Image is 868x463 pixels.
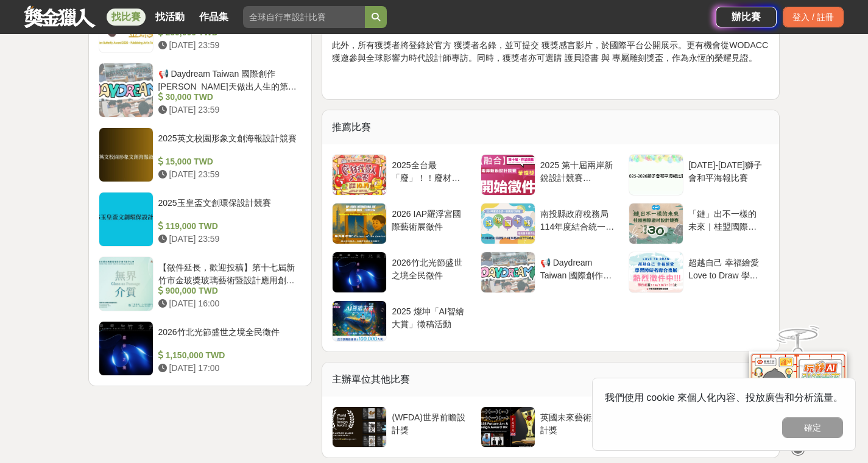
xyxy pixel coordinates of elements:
div: 2025全台最「廢」！！廢材機器人大賽 [392,159,468,182]
a: 📢 Daydream Taiwan 國際創作[PERSON_NAME]天做出人生的第一款遊戲吧！ [481,252,621,293]
div: 30,000 TWD [158,91,297,104]
div: (WFDA)世界前瞻設計獎 [392,411,468,434]
div: 2025 燦坤「AI智繪大賞」徵稿活動 [392,305,468,328]
div: [DATE] 23:59 [158,233,297,246]
a: 英國未來藝術與設計獎 [481,406,621,448]
div: 15,000 TWD [158,155,297,168]
a: 找活動 [150,9,189,26]
img: d2146d9a-e6f6-4337-9592-8cefde37ba6b.png [749,349,847,430]
a: 2026 IAP羅浮宮國際藝術展徵件 [332,203,473,244]
a: 找比賽 [107,9,146,26]
a: 【徵件延長，歡迎投稿】第十七屆新竹市金玻獎玻璃藝術暨設計應用創作比賽 900,000 TWD [DATE] 16:00 [99,256,302,311]
a: 2026竹北光節盛世之境全民徵件 [332,252,473,293]
a: 辦比賽 [716,7,777,27]
a: 2025英文校園形象文創海報設計競賽 15,000 TWD [DATE] 23:59 [99,127,302,182]
a: 2026竹北光節盛世之境全民徵件 1,150,000 TWD [DATE] 17:00 [99,321,302,376]
div: [DATE] 23:59 [158,39,297,52]
div: 【徵件延長，歡迎投稿】第十七屆新竹市金玻獎玻璃藝術暨設計應用創作比賽 [158,261,297,285]
a: 2025 燦坤「AI智繪大賞」徵稿活動 [332,300,473,342]
div: [DATE]-[DATE]獅子會和平海報比賽 [688,159,764,182]
div: 📢 Daydream Taiwan 國際創作[PERSON_NAME]天做出人生的第一款遊戲吧！ [158,68,297,91]
a: 2025 第十屆兩岸新銳設計競賽 [PERSON_NAME]獎 [481,154,621,196]
div: 推薦比賽 [322,110,779,144]
div: [DATE] 16:00 [158,297,297,310]
div: 登入 / 註冊 [783,7,844,27]
div: 1,150,000 TWD [158,349,297,362]
div: 南投縣政府稅務局114年度結合統一發票推行辦理「投稅圖卡戰」租稅圖卡創作比賽 [540,208,616,231]
div: 2026竹北光節盛世之境全民徵件 [392,256,468,280]
a: 「鏈」出不一樣的未來｜桂盟國際廢材設計競賽 [629,203,769,244]
span: 我們使用 cookie 來個人化內容、投放廣告和分析流量。 [605,392,843,403]
div: 2025英文校園形象文創海報設計競賽 [158,132,297,155]
a: 南投縣政府稅務局114年度結合統一發票推行辦理「投稅圖卡戰」租稅圖卡創作比賽 [481,203,621,244]
div: 2026 IAP羅浮宮國際藝術展徵件 [392,208,468,231]
div: [DATE] 17:00 [158,362,297,375]
a: (WFDA)世界前瞻設計獎 [332,406,473,448]
a: 2025全台最「廢」！！廢材機器人大賽 [332,154,473,196]
div: 2025玉皇盃文創環保設計競賽 [158,197,297,220]
div: 900,000 TWD [158,285,297,297]
div: 超越自己 幸福繪愛 Love to Draw 學習障礙者聯合畫展 [688,256,764,280]
input: 全球自行車設計比賽 [243,6,365,28]
div: 📢 Daydream Taiwan 國際創作[PERSON_NAME]天做出人生的第一款遊戲吧！ [540,256,616,280]
div: [DATE] 23:59 [158,168,297,181]
button: 確定 [782,417,843,438]
a: 作品集 [194,9,233,26]
div: [DATE] 23:59 [158,104,297,116]
div: 英國未來藝術與設計獎 [540,411,616,434]
a: 📢 Daydream Taiwan 國際創作[PERSON_NAME]天做出人生的第一款遊戲吧！ 30,000 TWD [DATE] 23:59 [99,63,302,118]
div: 2026竹北光節盛世之境全民徵件 [158,326,297,349]
div: 主辦單位其他比賽 [322,362,779,397]
div: 119,000 TWD [158,220,297,233]
div: 2025 第十屆兩岸新銳設計競賽 [PERSON_NAME]獎 [540,159,616,182]
a: [DATE]-[DATE]獅子會和平海報比賽 [629,154,769,196]
div: 「鏈」出不一樣的未來｜桂盟國際廢材設計競賽 [688,208,764,231]
p: 此外，所有獲獎者將登錄於官方 獲獎者名錄，並可提交 獲獎感言影片，於國際平台公開展示。更有機會從WODACC獲邀參與全球影響力時代設計師專訪。同時，獲獎者亦可選購 護貝證書 與 專屬雕刻獎盃，作... [332,39,769,65]
a: 2025玉皇盃文創環保設計競賽 119,000 TWD [DATE] 23:59 [99,192,302,247]
a: 超越自己 幸福繪愛 Love to Draw 學習障礙者聯合畫展 [629,252,769,293]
